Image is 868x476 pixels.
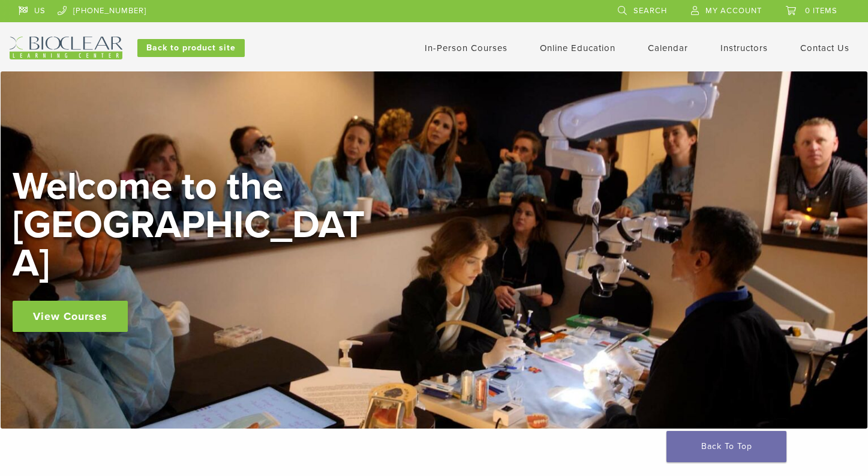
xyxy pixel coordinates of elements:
a: In-Person Courses [425,43,507,53]
a: Back to product site [137,39,245,57]
span: 0 items [805,6,837,16]
img: Bioclear [10,37,122,59]
span: My Account [705,6,762,16]
span: Search [633,6,667,16]
a: Online Education [540,43,615,53]
a: Contact Us [800,43,849,53]
a: View Courses [13,301,128,332]
a: Calendar [648,43,688,53]
a: Instructors [720,43,768,53]
a: Back To Top [666,431,786,462]
h2: Welcome to the [GEOGRAPHIC_DATA] [13,167,373,283]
